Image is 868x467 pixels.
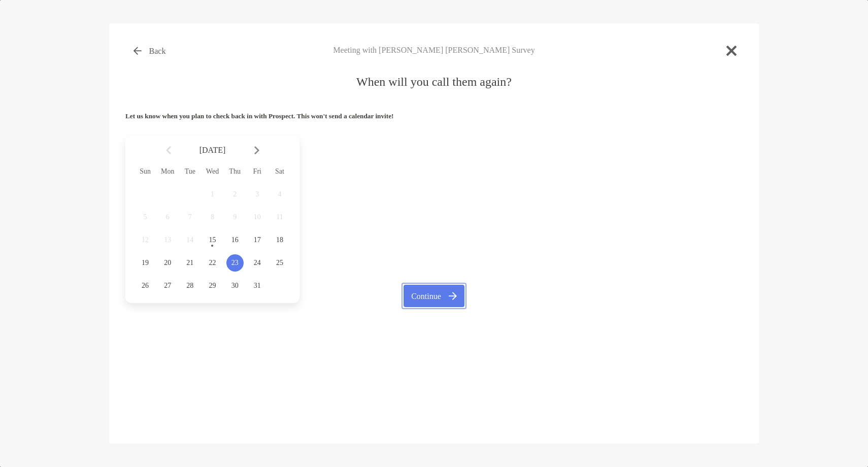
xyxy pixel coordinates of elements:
[224,168,246,176] div: Thu
[133,47,142,55] img: button icon
[204,282,221,290] span: 29
[226,259,244,267] span: 23
[181,259,198,267] span: 21
[254,146,259,155] img: Arrow icon
[125,112,743,120] h5: Let us know when you plan to check back in with Prospect.
[125,46,743,55] h4: Meeting with [PERSON_NAME] [PERSON_NAME] Survey
[181,236,198,244] span: 14
[137,213,154,221] span: 5
[271,213,288,221] span: 11
[181,282,198,290] span: 28
[204,236,221,244] span: 15
[159,259,176,267] span: 20
[726,46,737,56] img: close modal
[137,259,154,267] span: 19
[201,168,223,176] div: Wed
[156,168,179,176] div: Mon
[249,236,266,244] span: 17
[159,282,176,290] span: 27
[179,168,201,176] div: Tue
[226,190,244,198] span: 2
[249,213,266,221] span: 10
[125,40,174,62] button: Back
[226,236,244,244] span: 16
[271,236,288,244] span: 18
[226,213,244,221] span: 9
[226,282,244,290] span: 30
[137,282,154,290] span: 26
[204,190,221,198] span: 1
[137,236,154,244] span: 12
[249,259,266,267] span: 24
[269,168,291,176] div: Sat
[134,168,156,176] div: Sun
[204,259,221,267] span: 22
[125,75,743,89] h4: When will you call them again?
[159,236,176,244] span: 13
[159,213,176,221] span: 6
[271,259,288,267] span: 25
[249,282,266,290] span: 31
[173,146,252,155] span: [DATE]
[249,190,266,198] span: 3
[296,112,393,120] strong: This won't send a calendar invite!
[404,285,465,307] button: Continue
[166,146,171,155] img: Arrow icon
[181,213,198,221] span: 7
[204,213,221,221] span: 8
[271,190,288,198] span: 4
[246,168,269,176] div: Fri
